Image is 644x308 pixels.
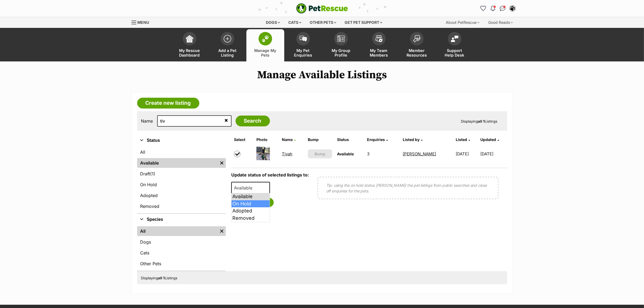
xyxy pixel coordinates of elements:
span: Support Help Desk [442,48,467,57]
img: manage-my-pets-icon-02211641906a0b7f246fdf0571729dbe1e7629f14944591b6c1af311fb30b64b.svg [262,35,269,42]
a: Support Help Desk [436,29,474,61]
img: notifications-46538b983faf8c2785f20acdc204bb7945ddae34d4c08c2a6579f10ce5e182be.svg [491,6,495,11]
a: Draft [137,169,226,179]
a: On Hold [137,180,226,189]
th: Status [335,135,364,144]
img: dashboard-icon-eb2f2d2d3e046f16d808141f083e7271f6b2e854fb5c12c21221c1fb7104beca.svg [186,35,193,42]
a: Conversations [498,4,507,13]
label: Name [141,119,153,123]
span: Updated [480,137,496,142]
td: [DATE] [480,145,507,163]
div: Get pet support [341,17,386,28]
img: member-resources-icon-8e73f808a243e03378d46382f2149f9095a855e16c252ad45f914b54edf8863c.svg [413,35,421,42]
li: On Hold [232,200,270,208]
a: Removed [137,201,226,211]
strong: all 1 [478,119,485,123]
button: Species [137,216,226,223]
a: Member Resources [398,29,436,61]
div: Status [137,146,226,213]
span: Name [282,137,293,142]
a: Other Pets [137,259,226,268]
button: Status [137,137,226,144]
span: Available [231,182,270,194]
img: group-profile-icon-3fa3cf56718a62981997c0bc7e787c4b2cf8bcc04b72c1350f741eb67cf2f40e.svg [337,35,345,42]
li: Adopted [232,207,270,215]
a: Add a Pet Listing [209,29,246,61]
a: Cats [137,248,226,258]
p: Tip: using the on hold status [PERSON_NAME] the pet listings from public searches and close off e... [326,182,490,194]
a: All [137,147,226,157]
ul: Account quick links [479,4,517,13]
span: My Pet Enquiries [291,48,315,57]
td: 3 [365,145,400,163]
span: Add a Pet Listing [215,48,240,57]
a: Updated [480,137,499,142]
th: Select [232,135,254,144]
th: Photo [254,135,279,144]
a: Available [137,158,218,168]
img: help-desk-icon-fdf02630f3aa405de69fd3d07c3f3aa587a6932b1a1747fa1d2bba05be0121f9.svg [451,35,458,42]
strong: all 1 [158,276,165,280]
span: Listed by [403,137,420,142]
span: Member Resources [405,48,429,57]
a: PetRescue [296,3,348,14]
button: Bump [308,149,332,158]
input: Search [236,116,270,126]
span: Menu [138,20,149,25]
a: Dogs [137,237,226,247]
a: [PERSON_NAME] [403,151,436,156]
a: Listed [456,137,470,142]
span: My Rescue Dashboard [177,48,202,57]
a: Name [282,137,296,142]
button: Notifications [489,4,497,13]
a: Remove filter [218,226,226,236]
span: Available [232,184,258,192]
div: Other pets [306,17,340,28]
span: Available [337,152,354,156]
img: chat-41dd97257d64d25036548639549fe6c8038ab92f7586957e7f3b1b290dea8141.svg [500,6,506,11]
a: Enquiries [367,137,388,142]
a: My Team Members [360,29,398,61]
img: logo-e224e6f780fb5917bec1dbf3a21bbac754714ae5b6737aabdf751b685950b380.svg [296,3,348,14]
a: My Group Profile [322,29,360,61]
a: All [137,226,218,236]
a: Create new listing [137,98,199,109]
span: My Team Members [367,48,391,57]
td: [DATE] [454,145,480,163]
a: My Rescue Dashboard [171,29,209,61]
span: My Group Profile [329,48,353,57]
img: pet-enquiries-icon-7e3ad2cf08bfb03b45e93fb7055b45f3efa6380592205ae92323e6603595dc1f.svg [299,36,307,42]
button: My account [508,4,517,13]
th: Bump [306,135,334,144]
div: Dogs [262,17,284,28]
span: Bump [315,151,325,157]
div: About PetRescue [442,17,484,28]
div: Good Reads [485,17,517,28]
span: Displaying Listings [141,276,178,280]
a: Favourites [479,4,488,13]
a: Adopted [137,191,226,200]
img: team-members-icon-5396bd8760b3fe7c0b43da4ab00e1e3bb1a5d9ba89233759b79545d2d3fc5d0d.svg [375,35,383,42]
li: Removed [232,215,270,222]
a: Tivah [282,151,292,156]
img: Lynda Smith profile pic [510,6,515,11]
a: Manage My Pets [246,29,284,61]
span: Displaying Listings [461,119,498,123]
span: translation missing: en.admin.listings.index.attributes.enquiries [367,137,385,142]
a: Remove filter [218,158,226,168]
div: Cats [285,17,305,28]
span: Manage My Pets [253,48,278,57]
a: My Pet Enquiries [284,29,322,61]
a: Menu [131,17,153,27]
div: Species [137,225,226,271]
span: Listed [456,137,467,142]
label: Update status of selected listings to: [231,172,309,178]
span: (1) [150,171,156,177]
img: add-pet-listing-icon-0afa8454b4691262ce3f59096e99ab1cd57d4a30225e0717b998d2c9b9846f56.svg [224,35,231,42]
li: Available [232,193,270,200]
a: Listed by [403,137,422,142]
